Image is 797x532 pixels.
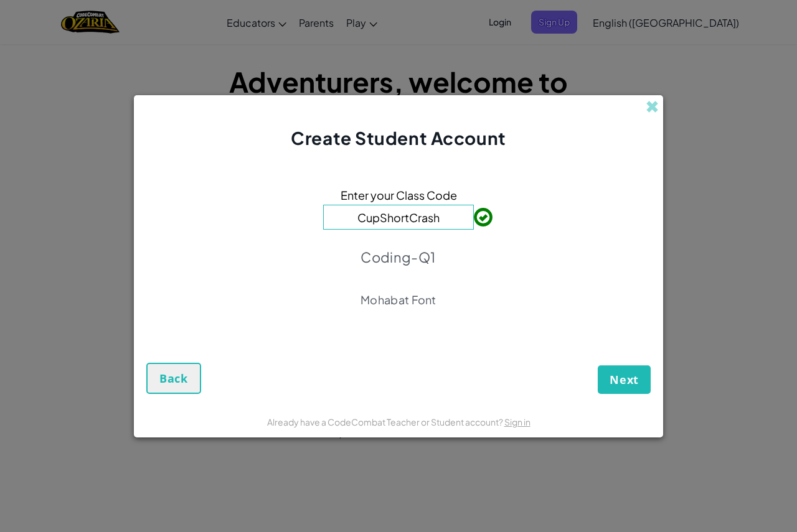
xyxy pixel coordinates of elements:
[361,248,436,266] p: Coding-Q1
[341,186,457,204] span: Enter your Class Code
[598,365,651,394] button: Next
[610,372,639,387] span: Next
[291,127,506,149] span: Create Student Account
[504,416,531,427] a: Sign in
[146,363,201,394] button: Back
[361,292,436,307] p: Mohabat Font
[159,371,188,386] span: Back
[267,416,504,427] span: Already have a CodeCombat Teacher or Student account?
